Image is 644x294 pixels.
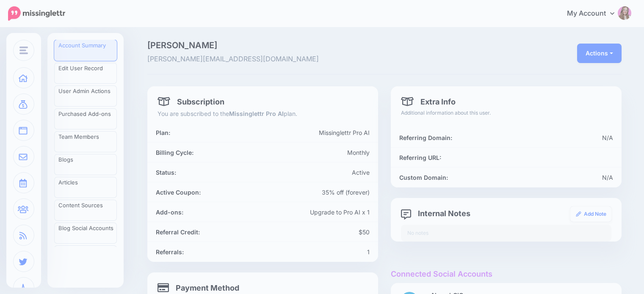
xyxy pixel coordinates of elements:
b: Missinglettr Pro AI [229,110,284,117]
h4: Subscription [158,96,224,107]
a: Blog Branding Templates [54,245,117,267]
a: Edit User Record [54,63,117,84]
div: N/A [468,173,619,182]
b: Custom Domain: [399,174,448,181]
span: 1 [367,248,370,256]
h4: Internal Notes [401,208,470,218]
div: Active [263,168,376,177]
a: Blog Social Accounts [54,223,117,244]
div: $50 [263,227,376,237]
div: Monthly [263,148,376,157]
div: N/A [468,133,619,143]
a: Account Summary [54,40,117,61]
img: Missinglettr [8,6,65,21]
img: menu.png [19,47,28,54]
b: Referrals: [156,248,184,256]
div: 35% off (forever) [263,187,376,197]
div: No notes [401,225,611,242]
a: Articles [54,177,117,198]
span: [PERSON_NAME][EMAIL_ADDRESS][DOMAIN_NAME] [147,54,459,65]
a: Add Note [570,206,611,222]
b: Plan: [156,129,170,136]
a: User Admin Actions [54,85,117,107]
b: Billing Cycle: [156,149,193,156]
b: Status: [156,169,176,176]
h4: Connected Social Accounts [391,269,622,279]
h4: Payment Method [158,283,239,293]
h4: Extra Info [401,96,456,107]
b: Add-ons: [156,209,183,216]
a: My Account [558,3,631,24]
p: Additional information about this user. [401,109,611,117]
b: Referring Domain: [399,134,452,141]
button: Actions [577,44,622,63]
b: Active Coupon: [156,189,201,196]
b: Referral Credit: [156,228,200,236]
div: Missinglettr Pro AI [225,128,376,137]
a: Blogs [54,154,117,175]
div: Upgrade to Pro AI x 1 [225,207,376,217]
a: Purchased Add-ons [54,108,117,129]
p: You are subscribed to the plan. [158,109,368,118]
a: Content Sources [54,200,117,221]
span: [PERSON_NAME] [147,41,459,49]
a: Team Members [54,131,117,152]
b: Referring URL: [399,154,441,161]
